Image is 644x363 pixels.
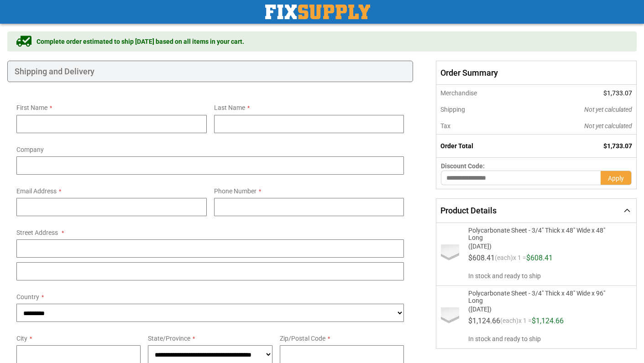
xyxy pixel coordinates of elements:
strong: Order Total [440,142,473,150]
span: State/Province [148,335,190,342]
a: store logo [265,5,370,19]
span: Complete order estimated to ship [DATE] based on all items in your cart. [37,37,244,46]
span: Polycarbonate Sheet - 3/4" Thick x 48" Wide x 48" Long [468,227,618,241]
span: $1,733.07 [603,142,632,150]
span: ([DATE]) [468,241,618,250]
img: Polycarbonate Sheet - 3/4" Thick x 48" Wide x 48" Long [441,244,459,263]
div: Shipping and Delivery [7,61,413,83]
span: Not yet calculated [584,106,632,113]
span: Discount Code: [441,162,485,170]
span: In stock and ready to ship [468,271,629,280]
span: Order Summary [436,61,637,85]
img: Polycarbonate Sheet - 3/4" Thick x 48" Wide x 96" Long [441,307,459,326]
span: (each) [500,317,518,328]
th: Tax [436,118,525,135]
span: Last Name [214,104,245,111]
span: Company [16,146,44,153]
span: $608.41 [468,254,495,262]
span: Not yet calculated [584,122,632,130]
span: x 1 = [518,317,532,328]
span: Apply [608,175,624,182]
span: Country [16,293,39,301]
span: Street Address [16,229,58,236]
span: $608.41 [526,254,553,262]
th: Merchandise [436,85,525,101]
span: Email Address [16,187,57,195]
span: $1,124.66 [468,316,500,325]
span: $1,733.07 [603,89,632,97]
span: ([DATE]) [468,304,618,313]
img: Fix Industrial Supply [265,5,370,19]
span: Shipping [440,106,465,113]
span: In stock and ready to ship [468,334,629,343]
button: Apply [601,171,632,185]
span: First Name [16,104,47,111]
span: Zip/Postal Code [280,335,325,342]
span: $1,124.66 [532,316,564,325]
span: (each) [495,254,513,265]
span: x 1 = [513,254,526,265]
span: Polycarbonate Sheet - 3/4" Thick x 48" Wide x 96" Long [468,290,618,304]
span: City [16,335,27,342]
span: Product Details [440,206,497,215]
span: Phone Number [214,187,257,195]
